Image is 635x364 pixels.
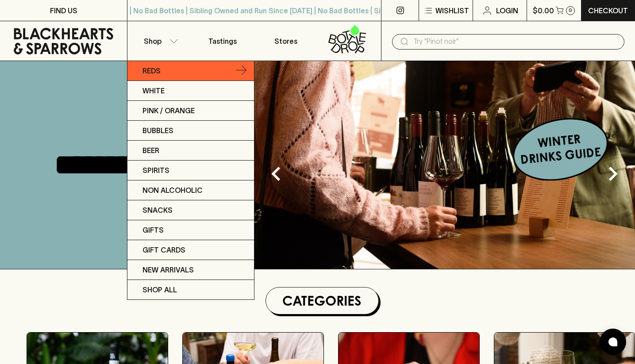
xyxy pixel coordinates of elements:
[127,200,254,220] a: Snacks
[142,185,203,195] p: Non Alcoholic
[127,260,254,280] a: New Arrivals
[142,205,173,215] p: Snacks
[127,161,254,180] a: Spirits
[127,61,254,81] a: Reds
[127,280,254,299] a: SHOP ALL
[127,220,254,240] a: Gifts
[142,105,195,116] p: Pink / Orange
[127,101,254,121] a: Pink / Orange
[127,180,254,200] a: Non Alcoholic
[142,125,173,136] p: Bubbles
[142,85,165,96] p: White
[127,121,254,141] a: Bubbles
[142,165,169,176] p: Spirits
[608,337,617,346] img: bubble-icon
[142,225,164,235] p: Gifts
[142,145,159,156] p: Beer
[127,81,254,101] a: White
[127,141,254,161] a: Beer
[142,284,177,295] p: SHOP ALL
[142,65,161,76] p: Reds
[142,264,194,275] p: New Arrivals
[127,240,254,260] a: Gift Cards
[142,245,185,255] p: Gift Cards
